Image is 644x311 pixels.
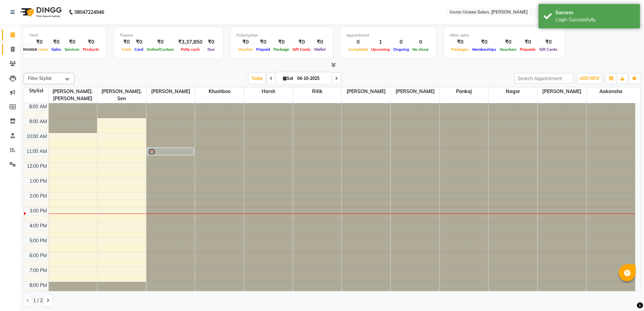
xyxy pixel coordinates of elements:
div: Invoice [21,45,39,53]
div: ₹0 [272,38,291,46]
div: 1:00 PM [28,178,48,185]
span: Wallet [312,47,327,52]
div: Appointment [347,32,430,38]
div: 0 [411,38,430,46]
span: Packages [450,47,471,52]
div: 3:00 PM [28,207,48,215]
span: Nagor [488,87,537,96]
div: 0 [391,38,411,46]
div: ₹0 [498,38,518,46]
div: ₹0 [205,38,217,46]
div: 6:00 PM [28,252,48,259]
div: ₹0 [291,38,312,46]
span: Online/Custom [145,47,175,52]
div: 4:00 PM [28,222,48,229]
span: No show [411,47,430,52]
span: ADD NEW [579,76,599,81]
div: ₹0 [538,38,559,46]
div: ₹0 [50,38,63,46]
span: Package [272,47,291,52]
div: ₹0 [29,38,50,46]
span: Aakansha [587,87,635,96]
div: Total [29,32,101,38]
span: Products [81,47,101,52]
div: 11:00 AM [25,148,48,155]
div: ₹0 [120,38,133,46]
div: ₹0 [450,38,471,46]
span: [PERSON_NAME] [538,87,586,96]
span: [PERSON_NAME] [146,87,195,96]
div: Stylist [24,87,48,94]
span: Sales [50,47,63,52]
input: Search Appointment [515,73,574,84]
div: 10:00 AM [25,133,48,140]
span: Cash [120,47,133,52]
span: Card [133,47,145,52]
div: ₹0 [63,38,81,46]
input: 2025-10-04 [295,73,329,84]
div: [PERSON_NAME], TK01, 11:00 AM-11:30 AM, Hair cut ([DEMOGRAPHIC_DATA]) - Hair wash and Blow dry [147,148,193,155]
div: ₹0 [471,38,498,46]
div: 0 [347,38,369,46]
span: Gift Cards [538,47,559,52]
div: 9:00 AM [28,118,48,125]
span: Upcoming [369,47,391,52]
span: Filter Stylist [28,75,52,81]
span: [PERSON_NAME]. [PERSON_NAME] [49,87,97,103]
b: 08047224946 [74,3,104,22]
span: Sat [281,76,295,81]
div: Success [555,9,635,16]
div: 7:00 PM [28,267,48,274]
span: Due [206,47,216,52]
span: Harsh [244,87,293,96]
div: 1 [369,38,391,46]
div: ₹0 [145,38,175,46]
button: ADD NEW [578,74,601,83]
span: Pankaj [440,87,488,96]
div: ₹0 [518,38,538,46]
span: [PERSON_NAME] [342,87,390,96]
span: 1 / 2 [33,297,43,304]
div: ₹0 [255,38,272,46]
span: [PERSON_NAME] [391,87,439,96]
span: Gift Cards [291,47,312,52]
span: Memberships [471,47,498,52]
div: 8:00 PM [28,282,48,289]
div: 2:00 PM [28,193,48,200]
div: Finance [120,32,217,38]
span: Ongoing [391,47,411,52]
div: ₹3,37,850 [175,38,205,46]
span: Khushboo [195,87,244,96]
span: Petty cash [179,47,201,52]
span: [PERSON_NAME]. Sen [97,87,146,103]
div: ₹0 [236,38,255,46]
div: ₹0 [312,38,327,46]
img: logo [17,3,64,22]
span: Prepaid [255,47,272,52]
span: Completed [347,47,369,52]
span: Today [249,73,266,84]
div: 8:00 AM [28,103,48,110]
span: Voucher [236,47,255,52]
div: 5:00 PM [28,237,48,244]
div: Other sales [450,32,559,38]
div: ₹0 [133,38,145,46]
span: Vouchers [498,47,518,52]
span: Prepaids [518,47,538,52]
div: ₹0 [81,38,101,46]
div: Login Successfully. [555,16,635,23]
span: Services [63,47,81,52]
span: Ritik [293,87,342,96]
div: Redemption [236,32,327,38]
div: 12:00 PM [25,163,48,170]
